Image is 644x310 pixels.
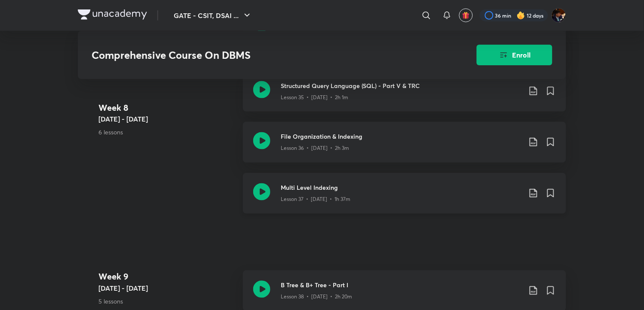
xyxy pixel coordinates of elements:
[477,45,552,65] button: Enroll
[281,183,521,192] h3: Multi Level Indexing
[243,122,566,173] a: File Organization & IndexingLesson 36 • [DATE] • 2h 3m
[92,49,428,61] h3: Comprehensive Course On DBMS
[281,94,348,101] p: Lesson 35 • [DATE] • 2h 1m
[281,196,350,204] p: Lesson 37 • [DATE] • 1h 37m
[98,283,236,294] h5: [DATE] - [DATE]
[552,8,566,23] img: Asmeet Gupta
[281,132,521,141] h3: File Organization & Indexing
[243,71,566,122] a: Structured Query Language (SQL) - Part V & TRCLesson 35 • [DATE] • 2h 1m
[98,270,236,283] h4: Week 9
[98,128,236,137] p: 6 lessons
[98,114,236,124] h5: [DATE] - [DATE]
[281,293,352,301] p: Lesson 38 • [DATE] • 2h 20m
[98,297,236,306] p: 5 lessons
[462,12,470,19] img: avatar
[281,281,521,290] h3: B Tree & B+ Tree - Part I
[517,11,525,20] img: streak
[78,9,147,20] img: Company Logo
[459,9,473,22] button: avatar
[98,101,236,114] h4: Week 8
[169,7,258,24] button: GATE - CSIT, DSAI ...
[78,9,147,22] a: Company Logo
[281,145,349,152] p: Lesson 36 • [DATE] • 2h 3m
[243,173,566,224] a: Multi Level IndexingLesson 37 • [DATE] • 1h 37m
[281,81,521,90] h3: Structured Query Language (SQL) - Part V & TRC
